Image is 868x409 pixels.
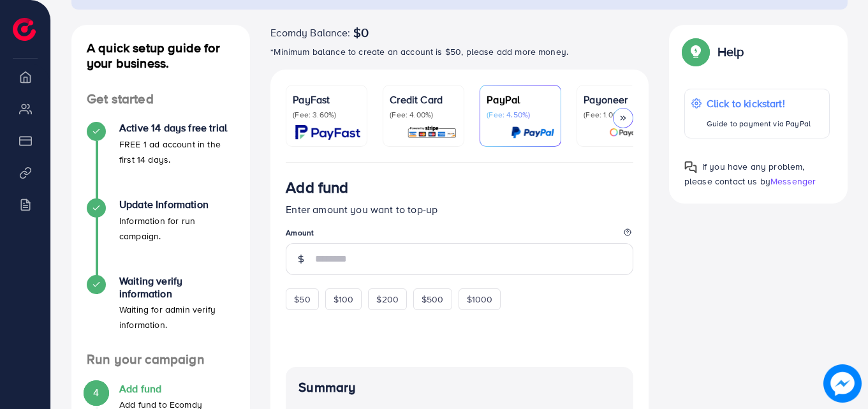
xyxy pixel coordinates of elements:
img: Popup guide [684,40,707,63]
p: (Fee: 1.00%) [584,110,651,120]
h3: Add fund [286,178,348,197]
p: Click to kickstart! [707,96,811,111]
p: PayPal [487,92,554,107]
h4: Update Information [119,198,235,211]
li: Active 14 days free trial [71,122,250,198]
span: Ecomdy Balance: [270,25,350,40]
h4: Get started [71,91,250,107]
p: PayFast [293,92,360,107]
p: Credit Card [390,92,457,107]
h4: Active 14 days free trial [119,122,235,134]
span: 4 [93,385,99,400]
img: logo [13,18,36,41]
p: (Fee: 3.60%) [293,110,360,120]
li: Waiting verify information [71,275,250,352]
p: Guide to payment via PayPal [707,116,811,131]
p: FREE 1 ad account in the first 14 days. [119,137,235,167]
img: card [609,125,651,140]
span: If you have any problem, please contact us by [684,160,805,188]
img: image [823,364,862,403]
span: $50 [294,293,310,306]
p: Help [717,44,744,59]
li: Update Information [71,198,250,275]
h4: A quick setup guide for your business. [71,40,250,71]
img: card [407,125,457,140]
legend: Amount [286,227,633,243]
p: (Fee: 4.50%) [487,110,554,120]
span: $500 [422,293,444,306]
h4: Add fund [119,383,235,395]
p: Information for run campaign. [119,213,235,244]
h4: Run your campaign [71,352,250,368]
p: *Minimum balance to create an account is $50, please add more money. [270,44,649,59]
img: Popup guide [684,161,697,174]
p: (Fee: 4.00%) [390,110,457,120]
span: $1000 [467,293,493,306]
img: card [295,125,360,140]
h4: Waiting verify information [119,275,235,299]
span: $0 [353,25,369,40]
p: Enter amount you want to top-up [286,202,633,217]
p: Payoneer [584,92,651,107]
p: Waiting for admin verify information. [119,302,235,332]
h4: Summary [298,380,621,396]
span: $100 [334,293,354,306]
span: Messenger [770,175,816,188]
img: card [511,125,554,140]
span: $200 [376,293,399,306]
